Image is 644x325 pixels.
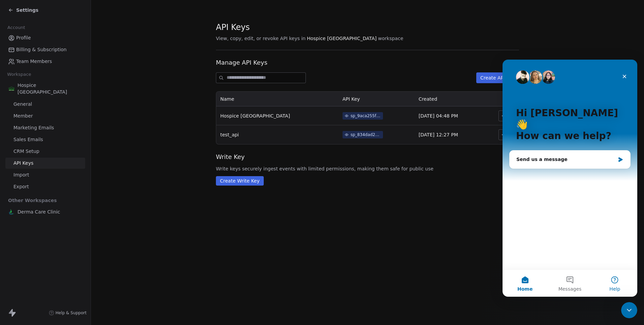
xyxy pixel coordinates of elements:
[343,96,360,102] span: API Key
[49,310,87,316] a: Help & Support
[4,69,34,79] span: Workspace
[220,96,234,102] span: Name
[13,136,43,143] span: Sales Emails
[8,7,38,13] a: Settings
[5,158,85,169] a: API Keys
[216,176,264,186] button: Create Write Key
[16,34,31,41] span: Profile
[5,99,85,110] a: General
[476,72,519,83] button: Create API Key
[216,35,519,42] span: View, copy, edit, or revoke API keys in workspace
[13,112,33,120] span: Member
[216,58,519,67] span: Manage API Keys
[18,82,83,95] span: Hospice [GEOGRAPHIC_DATA]
[13,148,39,155] span: CRM Setup
[220,132,239,137] span: test_api
[4,23,28,33] span: Account
[5,134,85,145] a: Sales Emails
[13,101,32,108] span: General
[5,169,85,181] a: Import
[13,183,29,190] span: Export
[5,32,85,43] a: Profile
[419,96,437,102] span: Created
[5,122,85,133] a: Marketing Emails
[216,22,250,32] span: API Keys
[8,208,15,215] img: 1%20(3).png
[13,171,29,178] span: Import
[5,44,85,55] a: Billing & Subscription
[216,165,519,172] span: Write keys securely ingest events with limited permissions, making them safe for public use
[5,110,85,122] a: Member
[5,195,60,206] span: Other Workspaces
[13,124,54,131] span: Marketing Emails
[56,310,87,316] span: Help & Support
[16,46,67,53] span: Billing & Subscription
[621,302,637,318] iframe: Intercom live chat
[5,146,85,157] a: CRM Setup
[16,58,52,65] span: Team Members
[415,125,489,144] td: [DATE] 12:27 PM
[13,160,33,167] span: API Keys
[216,153,519,161] span: Write Key
[503,60,637,297] iframe: Intercom live chat
[307,35,377,42] span: Hospice [GEOGRAPHIC_DATA]
[5,56,85,67] a: Team Members
[8,85,15,92] img: All%20Logo%20(512%20x%20512%20px).png
[351,132,381,138] div: sp_834dad28b4c14d4b8829d1a3988dfd8f
[5,181,85,192] a: Export
[415,106,489,125] td: [DATE] 04:48 PM
[16,7,38,13] span: Settings
[18,208,60,215] span: Derma Care Clinic
[351,113,381,119] div: sp_9aca255fa24f4e06a2ba84acbf4b2a70
[220,113,290,119] span: Hospice [GEOGRAPHIC_DATA]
